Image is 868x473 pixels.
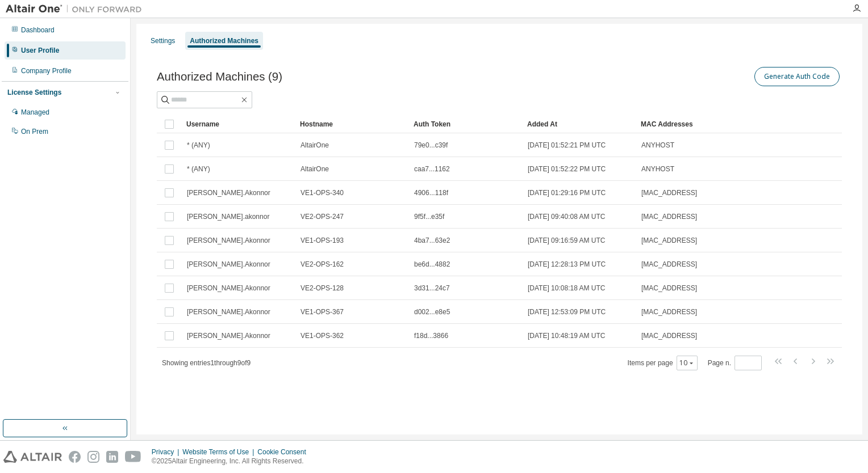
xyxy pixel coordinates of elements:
span: Showing entries 1 through 9 of 9 [162,359,251,367]
span: [PERSON_NAME].Akonnor [187,236,270,245]
img: linkedin.svg [106,451,118,463]
span: [DATE] 12:53:09 PM UTC [528,307,606,316]
img: youtube.svg [125,451,141,463]
span: * (ANY) [187,164,210,174]
div: Auth Token [414,115,518,133]
span: f18d...3866 [414,331,448,340]
div: Managed [21,108,49,117]
span: [MAC_ADDRESS] [641,331,697,340]
div: On Prem [21,127,48,136]
span: VE1-OPS-193 [301,236,344,245]
span: [DATE] 10:08:18 AM UTC [528,284,606,293]
span: ANYHOST [641,141,674,150]
span: [MAC_ADDRESS] [641,236,697,245]
span: [DATE] 12:28:13 PM UTC [528,260,606,269]
div: Cookie Consent [257,447,312,457]
span: [PERSON_NAME].akonnor [187,212,269,221]
span: [PERSON_NAME].Akonnor [187,331,270,340]
img: instagram.svg [87,451,99,463]
div: License Settings [7,88,61,97]
span: * (ANY) [187,141,210,150]
span: 3d31...24c7 [414,284,450,293]
img: altair_logo.svg [3,451,62,463]
span: AltairOne [301,141,329,150]
p: © 2025 Altair Engineering, Inc. All Rights Reserved. [152,457,313,466]
span: 9f5f...e35f [414,212,444,221]
span: Authorized Machines (9) [157,70,282,83]
img: Altair One [6,3,148,15]
span: 79e0...c39f [414,141,448,150]
span: [PERSON_NAME].Akonnor [187,307,270,316]
span: be6d...4882 [414,260,450,269]
img: facebook.svg [69,451,81,463]
div: Privacy [152,447,182,457]
span: [MAC_ADDRESS] [641,188,697,197]
span: ANYHOST [641,164,674,174]
span: [DATE] 09:40:08 AM UTC [528,212,606,221]
button: 10 [679,358,695,368]
span: [MAC_ADDRESS] [641,284,697,293]
span: VE1-OPS-367 [301,307,344,316]
div: MAC Addresses [641,115,723,133]
span: [DATE] 01:52:22 PM UTC [528,164,606,174]
span: AltairOne [301,164,329,174]
div: Dashboard [21,26,55,35]
div: Added At [527,115,632,133]
div: Username [186,115,291,133]
span: [DATE] 01:52:21 PM UTC [528,141,606,150]
span: [DATE] 01:29:16 PM UTC [528,188,606,197]
span: [MAC_ADDRESS] [641,260,697,269]
span: VE2-OPS-128 [301,284,344,293]
span: [MAC_ADDRESS] [641,212,697,221]
div: Authorized Machines [190,36,258,45]
div: Settings [151,36,175,45]
span: [PERSON_NAME].Akonnor [187,284,270,293]
span: Page n. [708,356,762,370]
span: [MAC_ADDRESS] [641,307,697,316]
div: User Profile [21,46,59,55]
div: Company Profile [21,66,72,75]
span: d002...e8e5 [414,307,450,316]
div: Website Terms of Use [182,447,257,457]
span: [DATE] 09:16:59 AM UTC [528,236,606,245]
span: caa7...1162 [414,164,450,174]
span: [PERSON_NAME].Akonnor [187,260,270,269]
button: Generate Auth Code [754,67,840,86]
span: Items per page [628,356,698,370]
div: Hostname [300,115,404,133]
span: 4ba7...63e2 [414,236,450,245]
span: 4906...118f [414,188,448,197]
span: [PERSON_NAME].Akonnor [187,188,270,197]
span: [DATE] 10:48:19 AM UTC [528,331,606,340]
span: VE2-OPS-162 [301,260,344,269]
span: VE2-OPS-247 [301,212,344,221]
span: VE1-OPS-362 [301,331,344,340]
span: VE1-OPS-340 [301,188,344,197]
